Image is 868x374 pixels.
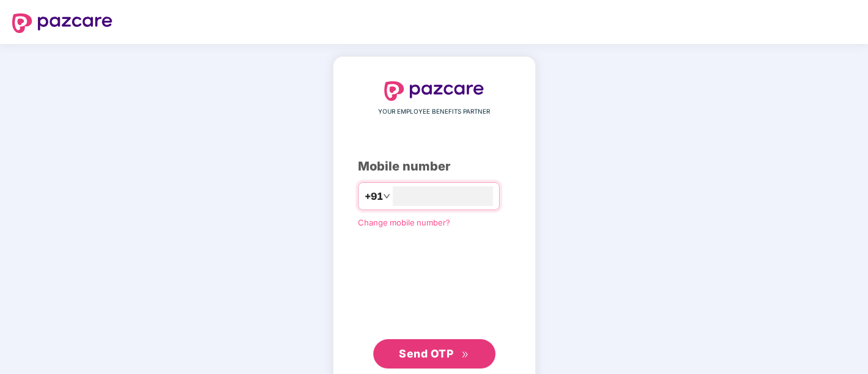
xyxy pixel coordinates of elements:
img: logo [12,13,112,33]
button: Send OTPdouble-right [373,339,495,369]
span: down [383,193,390,200]
span: +91 [365,189,383,204]
span: double-right [461,351,469,359]
span: Send OTP [399,347,453,360]
img: logo [384,81,484,101]
a: Change mobile number? [358,218,450,227]
div: Mobile number [358,157,511,176]
span: YOUR EMPLOYEE BENEFITS PARTNER [378,107,490,117]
